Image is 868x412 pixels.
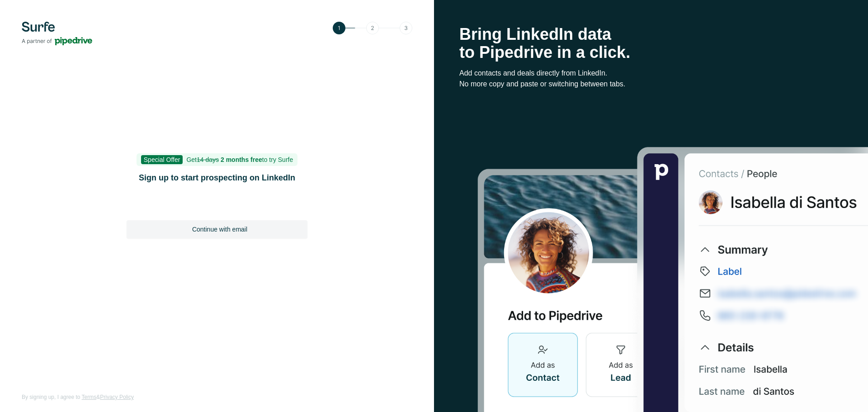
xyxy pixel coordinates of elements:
span: Special Offer [141,155,183,164]
span: By signing up, I agree to [22,394,80,400]
img: Step 1 [333,22,412,34]
a: Terms [82,394,97,400]
img: Surfe's logo [22,22,92,45]
b: 2 months free [221,156,262,163]
span: Get to try Surfe [186,156,293,163]
p: No more copy and paste or switching between tabs. [459,79,843,90]
h1: Bring LinkedIn data to Pipedrive in a click. [459,25,843,62]
h1: Sign up to start prospecting on LinkedIn [127,171,307,184]
img: Surfe Stock Photo - Selling good vibes [477,146,868,412]
s: 14 days [197,156,219,163]
span: & [96,394,100,400]
p: Add contacts and deals directly from LinkedIn. [459,68,843,79]
span: Continue with email [192,225,247,234]
a: Privacy Policy [100,394,134,400]
iframe: Bouton "Se connecter avec Google" [122,196,312,216]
